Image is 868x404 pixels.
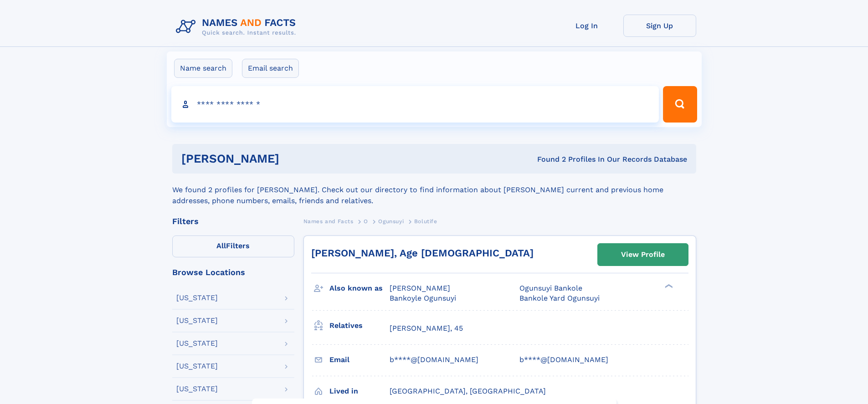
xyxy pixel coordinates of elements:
[519,284,582,292] span: Ogunsuyi Bankole
[378,218,404,225] span: Ogunsuyi
[390,387,546,395] span: [GEOGRAPHIC_DATA], [GEOGRAPHIC_DATA]
[329,384,390,399] h3: Lived in
[176,294,218,302] div: [US_STATE]
[598,244,688,266] a: View Profile
[242,59,299,78] label: Email search
[172,174,696,206] div: We found 2 profiles for [PERSON_NAME]. Check out our directory to find information about [PERSON_...
[364,218,368,225] span: O
[364,215,368,227] a: O
[172,15,303,39] img: Logo Names and Facts
[311,247,534,259] a: [PERSON_NAME], Age [DEMOGRAPHIC_DATA]
[329,281,390,296] h3: Also known as
[176,317,218,324] div: [US_STATE]
[172,268,294,276] div: Browse Locations
[390,294,456,302] span: Bankoyle Ogunsuyi
[623,15,696,37] a: Sign Up
[174,59,232,78] label: Name search
[171,86,659,123] input: search input
[172,235,294,257] label: Filters
[414,218,437,225] span: Bolutife
[176,385,218,393] div: [US_STATE]
[176,363,218,370] div: [US_STATE]
[303,215,354,227] a: Names and Facts
[172,217,294,225] div: Filters
[663,86,697,123] button: Search Button
[216,241,226,250] span: All
[329,352,390,368] h3: Email
[621,244,665,265] div: View Profile
[378,215,404,227] a: Ogunsuyi
[550,15,623,37] a: Log In
[408,154,687,164] div: Found 2 Profiles In Our Records Database
[390,323,463,333] a: [PERSON_NAME], 45
[181,153,408,164] h1: [PERSON_NAME]
[176,340,218,347] div: [US_STATE]
[390,284,450,292] span: [PERSON_NAME]
[329,318,390,333] h3: Relatives
[663,283,673,289] div: ❯
[519,294,600,302] span: Bankole Yard Ogunsuyi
